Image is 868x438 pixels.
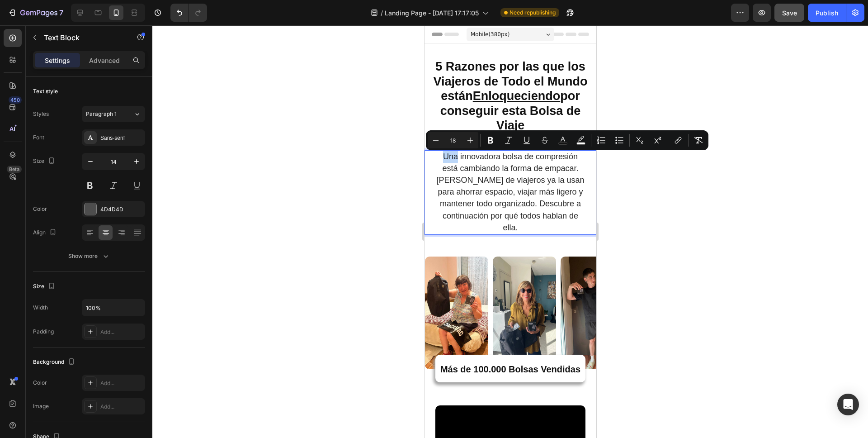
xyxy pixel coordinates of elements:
[808,4,846,22] button: Publish
[68,252,110,261] div: Show more
[816,8,838,18] div: Publish
[33,155,57,167] div: Size
[100,328,143,336] div: Add...
[33,87,58,95] div: Text style
[170,4,207,22] div: Undo/Redo
[100,379,143,387] div: Add...
[509,9,556,17] span: Need republishing
[33,281,57,293] div: Size
[774,4,804,22] button: Save
[426,130,708,150] div: Editor contextual toolbar
[33,248,145,264] button: Show more
[82,106,145,122] button: Paragraph 1
[9,96,22,104] div: 450
[33,205,47,213] div: Color
[33,402,49,410] div: Image
[82,300,145,316] input: Auto
[33,328,54,336] div: Padding
[16,339,156,349] strong: Más de 100.000 Bolsas Vendidas
[33,227,58,239] div: Align
[136,231,199,344] img: gempages_577441653510374388-31438dab-eff1-45f7-821c-308f64b7a98d.webp
[86,110,117,118] span: Paragraph 1
[385,8,479,18] span: Landing Page - [DATE] 17:17:05
[33,133,44,142] div: Font
[782,9,797,17] span: Save
[33,110,49,118] div: Styles
[45,56,70,65] p: Settings
[7,166,22,173] div: Beta
[33,379,47,387] div: Color
[100,403,143,411] div: Add...
[381,8,383,18] span: /
[59,7,63,18] p: 7
[100,134,143,142] div: Sans-serif
[837,394,859,415] div: Open Intercom Messenger
[33,304,48,312] div: Width
[89,56,120,65] p: Advanced
[44,32,121,43] p: Text Block
[425,25,596,438] iframe: Design area
[4,4,67,22] button: 7
[33,356,77,368] div: Background
[100,205,143,214] div: 4D4D4D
